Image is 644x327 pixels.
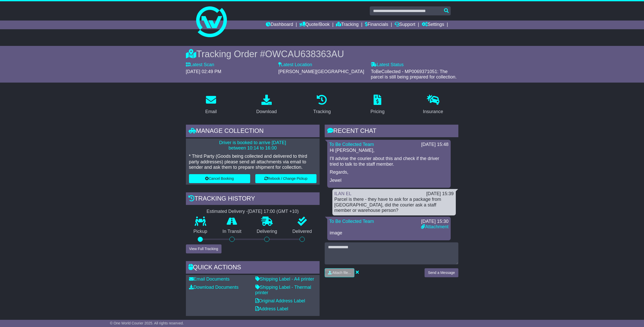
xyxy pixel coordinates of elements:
div: RECENT CHAT [325,125,458,138]
p: In Transit [215,229,249,234]
span: [DATE] 02:49 PM [186,69,221,74]
div: Parcel is there - they have to ask for a package from [GEOGRAPHIC_DATA], did the courier ask a st... [334,197,454,213]
span: [PERSON_NAME][GEOGRAPHIC_DATA] [278,69,364,74]
p: image [330,230,448,236]
a: ILAN EL [334,191,352,196]
span: OWCAU638363AU [265,49,344,59]
p: Pickup [186,229,215,234]
div: Pricing [371,108,385,115]
p: Delivered [285,229,320,234]
button: Cancel Booking [189,174,250,183]
a: Email Documents [189,276,230,282]
a: Shipping Label - A4 printer [255,276,314,282]
div: Quick Actions [186,261,320,275]
label: Latest Status [371,62,404,68]
div: Email [205,108,217,115]
button: View Full Tracking [186,244,221,253]
a: Tracking [310,93,334,117]
p: Regards, [330,170,448,175]
div: Tracking Order # [186,48,458,60]
button: Rebook / Change Pickup [255,174,316,183]
a: Tracking [336,21,358,29]
div: [DATE] 15:39 [426,191,454,197]
a: Support [395,21,415,29]
div: Insurance [423,108,443,115]
button: Send a Message [425,268,458,277]
a: Shipping Label - Thermal printer [255,285,311,295]
a: Download [253,93,280,117]
a: Pricing [367,93,388,117]
span: ToBeCollected - MP0069371051: The parcel is still being prepared for collection. [371,69,457,80]
p: Delivering [249,229,285,234]
div: Estimated Delivery - [186,209,320,214]
a: To Be Collected Team [329,142,374,147]
span: © One World Courier 2025. All rights reserved. [110,321,184,325]
p: Jewel [330,178,448,183]
label: Latest Scan [186,62,214,68]
p: Hi [PERSON_NAME], [330,148,448,153]
a: Insurance [420,93,447,117]
a: Download Documents [189,285,239,290]
p: Driver is booked to arrive [DATE] between 10:14 to 16:00 [189,140,316,151]
a: Original Address Label [255,298,305,303]
a: Attachment [421,224,448,229]
a: Email [202,93,220,117]
div: Tracking [313,108,331,115]
a: To Be Collected Team [329,219,374,224]
a: Quote/Book [299,21,330,29]
div: [DATE] 15:30 [421,219,448,224]
p: I'll advise the courier about this and check if the driver tried to talk to the staff member. [330,156,448,167]
p: * Third Party (Goods being collected and delivered to third party addresses) please send all atta... [189,154,316,170]
div: Manage collection [186,125,320,138]
a: Dashboard [266,21,293,29]
div: [DATE] 17:00 (GMT +10) [248,209,299,214]
a: Financials [365,21,388,29]
div: [DATE] 15:48 [421,142,449,147]
a: Address Label [255,306,288,311]
label: Latest Location [278,62,312,68]
div: Download [256,108,277,115]
div: Tracking history [186,192,320,206]
a: Settings [422,21,444,29]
